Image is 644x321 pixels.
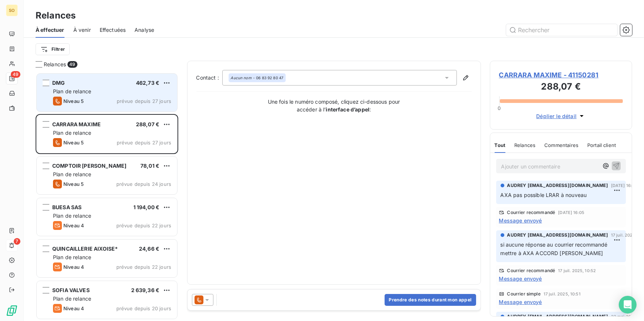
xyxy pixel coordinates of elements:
[499,70,623,80] span: CARRARA MAXIME - 41150281
[11,71,20,78] span: 49
[6,4,18,16] div: SO
[507,268,555,273] span: Courrier recommandé
[507,210,555,215] span: Courrier recommandé
[611,183,637,188] span: [DATE] 16:05
[139,245,159,252] span: 24,66 €
[44,61,66,68] span: Relances
[507,313,608,320] span: AUDREY [EMAIL_ADDRESS][DOMAIN_NAME]
[544,292,581,296] span: 17 juil. 2025, 10:51
[136,121,159,127] span: 288,07 €
[501,192,587,198] span: AXA pas possible LRAR à nouveau
[52,287,90,293] span: SOFIA VALVES
[499,80,623,95] h3: 288,07 €
[231,75,252,80] em: Aucun nom
[507,292,541,296] span: Courrier simple
[231,75,284,80] div: - 06 83 92 80 47
[499,298,542,306] span: Message envoyé
[499,217,542,224] span: Message envoyé
[53,130,91,136] span: Plan de relance
[558,210,584,215] span: [DATE] 16:05
[558,268,596,273] span: 17 juil. 2025, 10:52
[53,171,91,177] span: Plan de relance
[116,264,171,270] span: prévue depuis 22 jours
[326,106,370,113] strong: interface d’appel
[52,121,101,127] span: CARRARA MAXIME
[514,142,535,148] span: Relances
[52,204,82,210] span: BUESA SAS
[507,182,608,189] span: AUDREY [EMAIL_ADDRESS][DOMAIN_NAME]
[385,294,476,306] button: Prendre des notes durant mon appel
[116,223,171,228] span: prévue depuis 22 jours
[73,26,91,34] span: À venir
[133,204,160,210] span: 1 194,00 €
[116,181,171,187] span: prévue depuis 24 jours
[67,61,77,68] span: 49
[131,287,160,293] span: 2 639,36 €
[499,275,542,282] span: Message envoyé
[117,140,171,146] span: prévue depuis 27 jours
[196,74,222,81] label: Contact :
[53,88,91,94] span: Plan de relance
[52,245,118,252] span: QUINCAILLERIE AIXOISE*
[63,305,84,311] span: Niveau 4
[53,213,91,219] span: Plan de relance
[6,305,18,317] img: Logo LeanPay
[135,26,154,34] span: Analyse
[63,223,84,228] span: Niveau 4
[53,254,91,260] span: Plan de relance
[136,80,159,86] span: 462,73 €
[52,163,126,169] span: COMPTOIR [PERSON_NAME]
[506,24,617,36] input: Rechercher
[260,98,408,113] p: Une fois le numéro composé, cliquez ci-dessous pour accéder à l’ :
[63,264,84,270] span: Niveau 4
[36,43,70,55] button: Filtrer
[536,112,577,120] span: Déplier le détail
[619,296,637,314] div: Open Intercom Messenger
[36,9,76,22] h3: Relances
[544,142,578,148] span: Commentaires
[36,26,64,34] span: À effectuer
[587,142,616,148] span: Portail client
[63,98,84,104] span: Niveau 5
[63,181,84,187] span: Niveau 5
[63,140,84,146] span: Niveau 5
[14,238,20,245] span: 7
[52,80,65,86] span: DMG
[117,98,171,104] span: prévue depuis 27 jours
[498,105,501,111] span: 0
[116,305,171,311] span: prévue depuis 20 jours
[534,112,588,120] button: Déplier le détail
[36,73,178,321] div: grid
[507,232,608,238] span: AUDREY [EMAIL_ADDRESS][DOMAIN_NAME]
[501,241,609,256] span: si aucune réponse au courrier recommandé mettre à AXA ACCORD [PERSON_NAME]
[140,163,159,169] span: 78,01 €
[100,26,126,34] span: Effectuées
[53,295,91,302] span: Plan de relance
[495,142,506,148] span: Tout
